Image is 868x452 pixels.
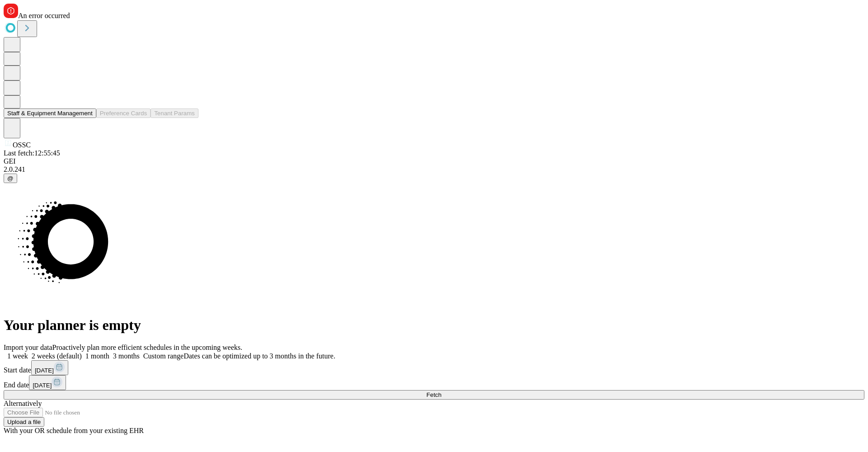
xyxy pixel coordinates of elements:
[85,352,109,360] span: 1 month
[4,375,864,390] div: End date
[32,352,82,360] span: 2 weeks (default)
[4,344,52,351] span: Import your data
[18,12,70,19] span: An error occurred
[4,417,44,427] button: Upload a file
[4,360,864,375] div: Start date
[113,352,140,360] span: 3 months
[426,391,441,398] span: Fetch
[35,367,54,374] span: [DATE]
[4,174,17,183] button: @
[52,344,242,351] span: Proactively plan more efficient schedules in the upcoming weeks.
[96,108,151,118] button: Preference Cards
[4,427,144,434] span: With your OR schedule from your existing EHR
[4,157,864,165] div: GEI
[143,352,184,360] span: Custom range
[7,175,14,182] span: @
[151,108,198,118] button: Tenant Params
[7,352,28,360] span: 1 week
[4,390,864,400] button: Fetch
[4,165,864,174] div: 2.0.241
[29,375,66,390] button: [DATE]
[184,352,335,360] span: Dates can be optimized up to 3 months in the future.
[33,382,52,389] span: [DATE]
[4,108,96,118] button: Staff & Equipment Management
[4,317,864,334] h1: Your planner is empty
[4,149,60,157] span: Last fetch: 12:55:45
[4,400,42,407] span: Alternatively
[13,141,31,149] span: OSSC
[31,360,68,375] button: [DATE]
